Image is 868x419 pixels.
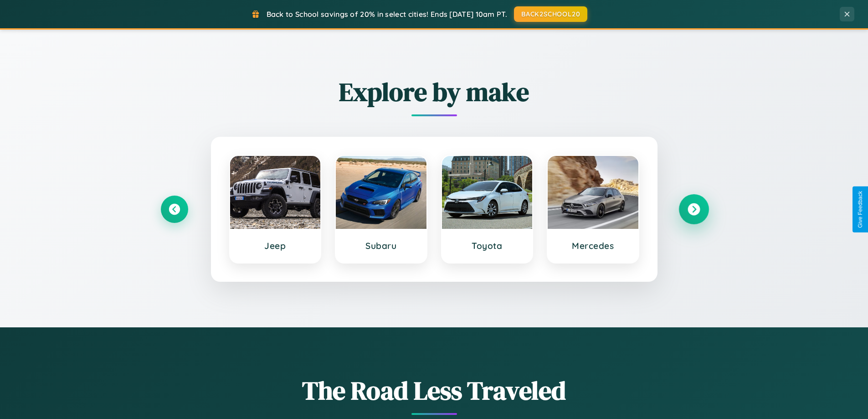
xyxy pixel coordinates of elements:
[239,240,312,251] h3: Jeep
[557,240,629,251] h3: Mercedes
[857,191,863,228] div: Give Feedback
[514,6,587,22] button: BACK2SCHOOL20
[345,240,417,251] h3: Subaru
[161,74,708,109] h2: Explore by make
[451,240,524,251] h3: Toyota
[161,373,708,408] h1: The Road Less Traveled
[267,10,507,19] span: Back to School savings of 20% in select cities! Ends [DATE] 10am PT.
